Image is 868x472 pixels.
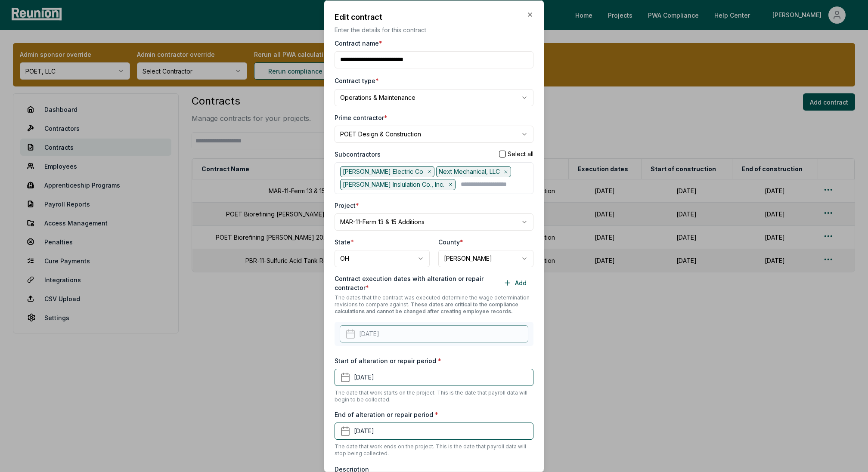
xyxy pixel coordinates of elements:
div: Next Mechanical, LLC [436,166,511,177]
label: Start of alteration or repair period [335,356,441,365]
label: Prime contractor [335,113,387,122]
button: Add [496,274,533,291]
label: Contract execution dates with alteration or repair contractor [335,274,496,292]
h2: Edit contract [335,11,533,22]
label: State [335,237,354,246]
label: Project [335,201,359,210]
label: Select all [508,151,533,157]
div: [PERSON_NAME] Electric Co [340,166,434,177]
p: The date that work starts on the project. This is the date that payroll data will begin to be col... [335,389,533,403]
label: Contract name [335,38,382,47]
p: The date that work ends on the project. This is the date that payroll data will stop being collec... [335,443,533,457]
button: [DATE] [335,422,533,439]
div: [PERSON_NAME] Inslulation Co., Inc. [340,179,456,190]
span: These dates are critical to the compliance calculations and cannot be changed after creating empl... [335,301,518,314]
label: Contract type [335,77,379,84]
button: [DATE] [335,368,533,386]
label: Subcontractors [335,149,381,158]
span: The dates that the contract was executed determine the wage determination revisions to compare ag... [335,294,530,314]
label: County [438,237,463,246]
p: Enter the details for this contract [335,25,533,34]
label: End of alteration or repair period [335,410,438,419]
